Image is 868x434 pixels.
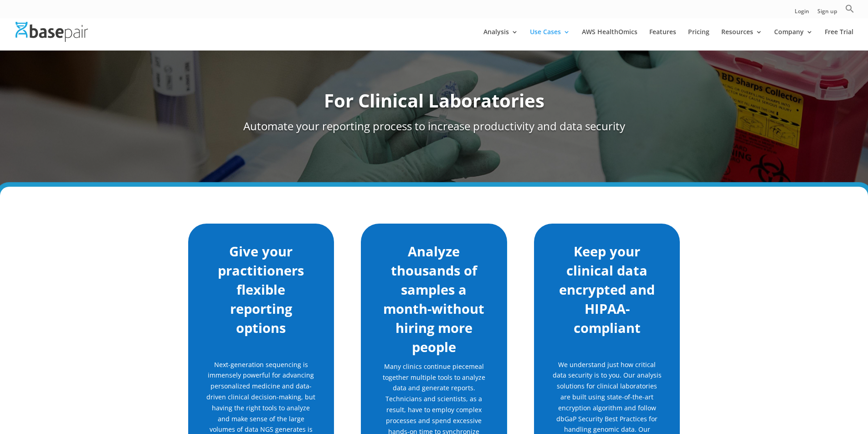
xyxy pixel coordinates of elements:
strong: For Clinical Laboratories [324,88,544,113]
a: Analysis [483,29,518,50]
a: Sign up [817,9,837,18]
img: Basepair [15,22,88,41]
h2: Keep your clinical data encrypted and HIPAA-compliant [552,242,662,342]
a: Resources [721,29,762,50]
svg: Search [845,4,854,13]
a: Features [649,29,676,50]
a: Pricing [688,29,709,50]
a: Login [795,9,809,18]
a: Company [774,29,813,50]
h2: Analyze thousands of samples a month-without hiring more people [379,242,488,361]
a: AWS HealthOmics [582,29,637,50]
h2: Give your practitioners flexible reporting options [206,242,316,342]
a: Use Cases [530,29,570,50]
a: Search Icon Link [845,4,854,18]
h2: Automate your reporting process to increase productivity and data security [48,118,820,139]
a: Free Trial [825,29,853,50]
